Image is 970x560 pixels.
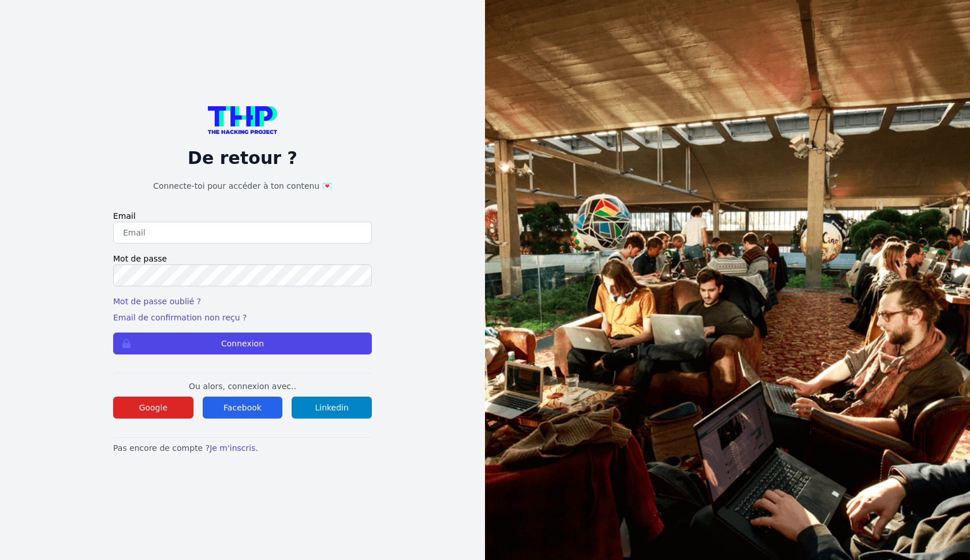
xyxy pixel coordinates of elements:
[113,333,372,354] button: Connexion
[208,106,277,134] img: logo
[113,442,372,454] p: Pas encore de compte ?
[113,148,372,169] p: De retour ?
[113,397,193,419] button: Google
[210,443,258,453] a: Je m'inscris.
[113,180,372,192] h1: Connecte-toi pour accéder à ton contenu 💌
[113,297,201,306] a: Mot de passe oublié ?
[113,380,372,392] p: Ou alors, connexion avec..
[113,253,372,264] label: Mot de passe
[113,210,372,222] label: Email
[113,222,372,244] input: Email
[292,397,372,419] button: Linkedin
[203,397,283,419] button: Facebook
[113,313,247,322] a: Email de confirmation non reçu ?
